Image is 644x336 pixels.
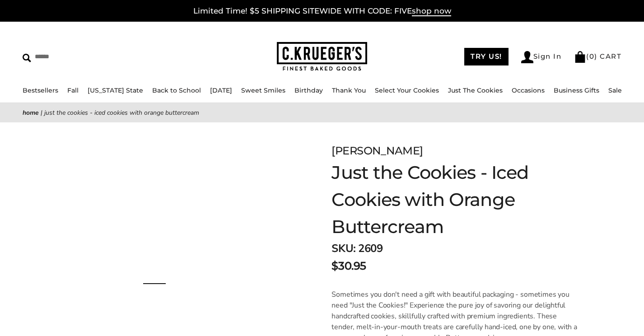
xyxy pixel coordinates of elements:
[331,241,355,256] strong: SKU:
[464,48,509,65] a: TRY US!
[521,51,562,63] a: Sign In
[23,107,621,118] nav: breadcrumbs
[23,108,39,117] a: Home
[574,52,621,61] a: (0) CART
[448,86,503,94] a: Just The Cookies
[241,86,285,94] a: Sweet Smiles
[512,86,545,94] a: Occasions
[331,159,599,240] h1: Just the Cookies - Iced Cookies with Orange Buttercream
[23,86,58,94] a: Bestsellers
[574,51,586,63] img: Bag
[331,258,366,274] span: $30.95
[608,86,622,94] a: Sale
[277,42,367,71] img: C.KRUEGER'S
[193,6,451,16] a: Limited Time! $5 SHIPPING SITEWIDE WITH CODE: FIVEshop now
[412,6,451,16] span: shop now
[358,241,383,256] span: 2609
[589,52,595,61] span: 0
[88,86,143,94] a: [US_STATE] State
[67,86,79,94] a: Fall
[332,86,366,94] a: Thank You
[521,51,533,63] img: Account
[554,86,599,94] a: Business Gifts
[152,86,201,94] a: Back to School
[331,143,599,159] div: [PERSON_NAME]
[23,54,31,62] img: Search
[375,86,439,94] a: Select Your Cookies
[44,108,199,117] span: Just the Cookies - Iced Cookies with Orange Buttercream
[210,86,232,94] a: [DATE]
[23,50,163,64] input: Search
[294,86,323,94] a: Birthday
[41,108,42,117] span: |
